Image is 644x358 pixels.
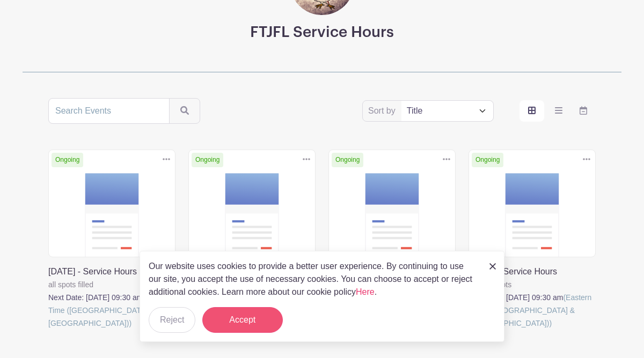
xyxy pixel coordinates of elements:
[368,105,399,117] label: Sort by
[356,287,375,296] a: Here
[149,307,195,333] button: Reject
[202,307,283,333] button: Accept
[250,24,394,42] h3: FTJFL Service Hours
[149,260,478,299] p: Our website uses cookies to provide a better user experience. By continuing to use our site, you ...
[519,100,596,122] div: order and view
[48,98,170,124] input: Search Events
[489,263,496,270] img: close_button-5f87c8562297e5c2d7936805f587ecaba9071eb48480494691a3f1689db116b3.svg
